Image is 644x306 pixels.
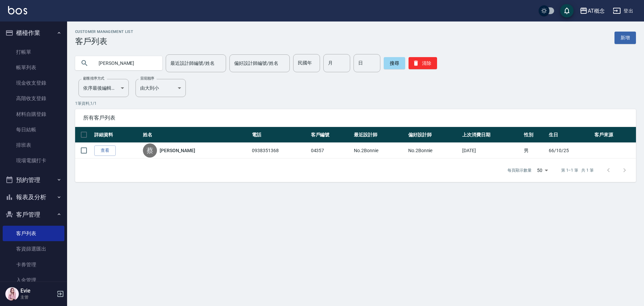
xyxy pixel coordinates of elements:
[20,288,55,294] h5: Evie
[3,106,64,122] a: 材料自購登錄
[75,100,636,106] p: 1 筆資料, 1 / 1
[309,143,353,159] td: 04357
[3,153,64,168] a: 現場電腦打卡
[507,167,532,173] p: 每頁顯示數量
[78,79,129,97] div: 依序最後編輯時間
[588,7,605,15] div: AT概念
[160,147,195,154] a: [PERSON_NAME]
[614,32,636,44] a: 新增
[83,115,628,121] span: 所有客戶列表
[3,75,64,91] a: 現金收支登錄
[140,76,154,81] label: 呈現順序
[522,143,547,159] td: 男
[250,143,309,159] td: 0938351368
[8,6,27,14] img: Logo
[547,127,593,143] th: 生日
[83,76,104,81] label: 顧客排序方式
[143,143,157,158] div: 蔡
[409,57,437,69] button: 清除
[3,122,64,137] a: 每日結帳
[560,4,574,17] button: save
[522,127,547,143] th: 性別
[534,161,550,179] div: 50
[94,145,116,156] a: 查看
[3,226,64,241] a: 客戶列表
[547,143,593,159] td: 66/10/25
[75,30,133,34] h2: Customer Management List
[577,4,607,18] button: AT概念
[250,127,309,143] th: 電話
[3,206,64,223] button: 客戶管理
[407,143,461,159] td: No.2Bonnie
[141,127,251,143] th: 姓名
[384,57,405,69] button: 搜尋
[352,127,406,143] th: 最近設計師
[3,272,64,288] a: 入金管理
[3,91,64,106] a: 高階收支登錄
[309,127,353,143] th: 客戶編號
[5,287,19,301] img: Person
[352,143,406,159] td: No.2Bonnie
[407,127,461,143] th: 偏好設計師
[3,137,64,153] a: 排班表
[136,79,186,97] div: 由大到小
[593,127,636,143] th: 客戶來源
[461,127,522,143] th: 上次消費日期
[610,5,636,17] button: 登出
[3,241,64,257] a: 客資篩選匯出
[3,24,64,42] button: 櫃檯作業
[93,127,141,143] th: 詳細資料
[20,294,55,300] p: 主管
[3,188,64,206] button: 報表及分析
[3,171,64,189] button: 預約管理
[461,143,522,159] td: [DATE]
[3,257,64,272] a: 卡券管理
[94,54,157,72] input: 搜尋關鍵字
[75,37,133,46] h3: 客戶列表
[3,60,64,75] a: 帳單列表
[561,167,594,173] p: 第 1–1 筆 共 1 筆
[3,44,64,60] a: 打帳單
